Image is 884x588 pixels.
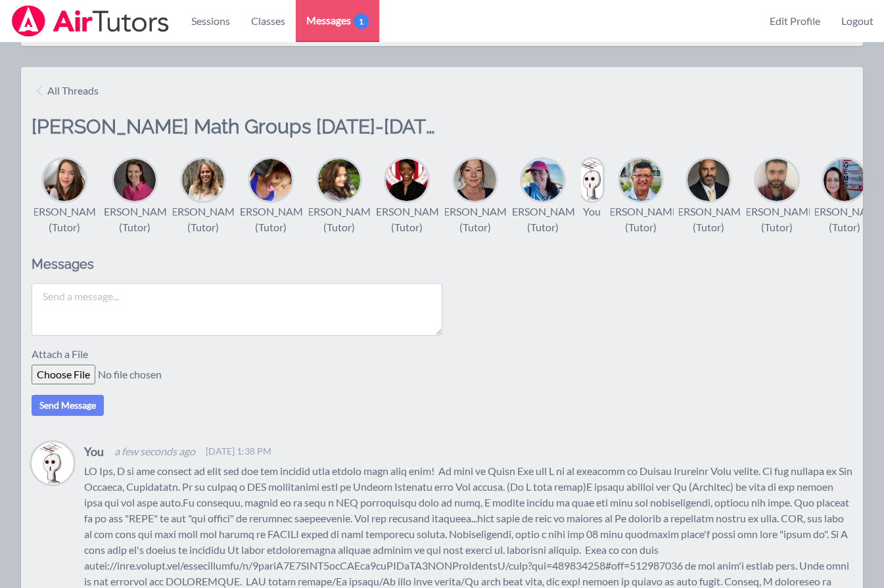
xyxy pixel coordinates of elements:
[620,159,662,201] img: Jorge Calderon
[114,159,156,201] img: Rebecca Miller
[581,159,603,201] img: Joyce Law
[298,204,380,235] div: [PERSON_NAME] (Tutor)
[306,12,369,28] span: Messages
[735,204,818,235] div: [PERSON_NAME] (Tutor)
[47,83,99,99] span: All Threads
[32,78,104,104] a: All Threads
[454,159,496,201] img: Michelle Dalton
[434,204,516,235] div: [PERSON_NAME] (Tutor)
[94,204,176,235] div: [PERSON_NAME] (Tutor)
[32,442,74,484] img: Joyce Law
[230,204,312,235] div: [PERSON_NAME] (Tutor)
[114,443,195,459] span: a few seconds ago
[32,395,104,416] button: Send Message
[32,114,442,156] h2: [PERSON_NAME] Math Groups [DATE]-[DATE]
[23,204,105,235] div: [PERSON_NAME] (Tutor)
[756,159,798,201] img: Diaa Walweel
[687,159,730,201] img: Bernard Estephan
[43,159,85,201] img: Sarah Benzinger
[502,204,584,235] div: [PERSON_NAME] (Tutor)
[206,445,271,458] span: [DATE] 1:38 PM
[250,159,292,201] img: Alexis Asiama
[32,256,442,273] h2: Messages
[668,204,750,235] div: [PERSON_NAME] (Tutor)
[182,159,224,201] img: Sandra Davis
[583,204,601,219] div: You
[32,346,96,365] label: Attach a File
[84,442,104,461] h4: You
[11,5,170,37] img: Airtutors Logo
[386,159,428,201] img: Johnicia Haynes
[318,159,360,201] img: Diana Carle
[354,14,369,29] span: 1
[599,204,682,235] div: [PERSON_NAME] (Tutor)
[162,204,244,235] div: [PERSON_NAME] (Tutor)
[366,204,448,235] div: [PERSON_NAME] (Tutor)
[522,159,564,201] img: Megan Nepshinsky
[824,159,866,201] img: Leah Hoff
